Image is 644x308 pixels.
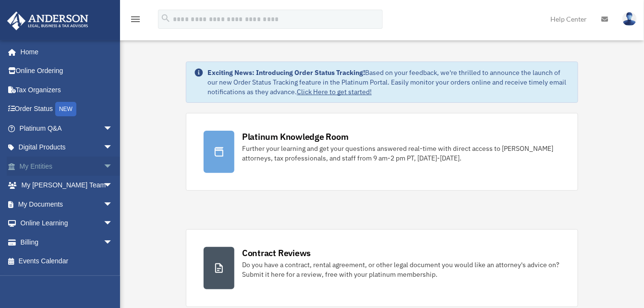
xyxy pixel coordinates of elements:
a: Online Ordering [7,62,127,81]
a: Tax Organizers [7,80,127,99]
span: arrow_drop_down [103,138,122,158]
span: arrow_drop_down [103,176,122,196]
img: User Pic [622,12,637,26]
a: Platinum Knowledge Room Further your learning and get your questions answered real-time with dire... [186,113,578,191]
span: arrow_drop_down [103,214,122,234]
div: Platinum Knowledge Room [242,131,349,143]
i: menu [130,13,141,25]
a: Order StatusNEW [7,99,127,119]
a: My [PERSON_NAME] Teamarrow_drop_down [7,176,127,195]
a: My Entitiesarrow_drop_down [7,157,127,176]
img: Anderson Advisors Platinum Portal [4,12,91,30]
a: Billingarrow_drop_down [7,233,127,252]
span: arrow_drop_down [103,157,122,176]
div: Do you have a contract, rental agreement, or other legal document you would like an attorney's ad... [242,260,560,279]
span: arrow_drop_down [103,195,122,214]
a: My Documentsarrow_drop_down [7,195,127,214]
div: NEW [55,102,76,116]
div: Contract Reviews [242,247,311,259]
a: Digital Productsarrow_drop_down [7,138,127,157]
i: search [160,13,171,24]
a: Platinum Q&Aarrow_drop_down [7,119,127,138]
div: Based on your feedback, we're thrilled to announce the launch of our new Order Status Tracking fe... [207,68,570,97]
a: Events Calendar [7,252,127,271]
div: Further your learning and get your questions answered real-time with direct access to [PERSON_NAM... [242,144,560,163]
span: arrow_drop_down [103,233,122,252]
a: Online Learningarrow_drop_down [7,214,127,233]
a: Click Here to get started! [297,87,372,96]
a: menu [130,17,141,25]
span: arrow_drop_down [103,119,122,138]
strong: Exciting News: Introducing Order Status Tracking! [207,68,365,77]
a: Contract Reviews Do you have a contract, rental agreement, or other legal document you would like... [186,229,578,307]
a: Home [7,42,122,62]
